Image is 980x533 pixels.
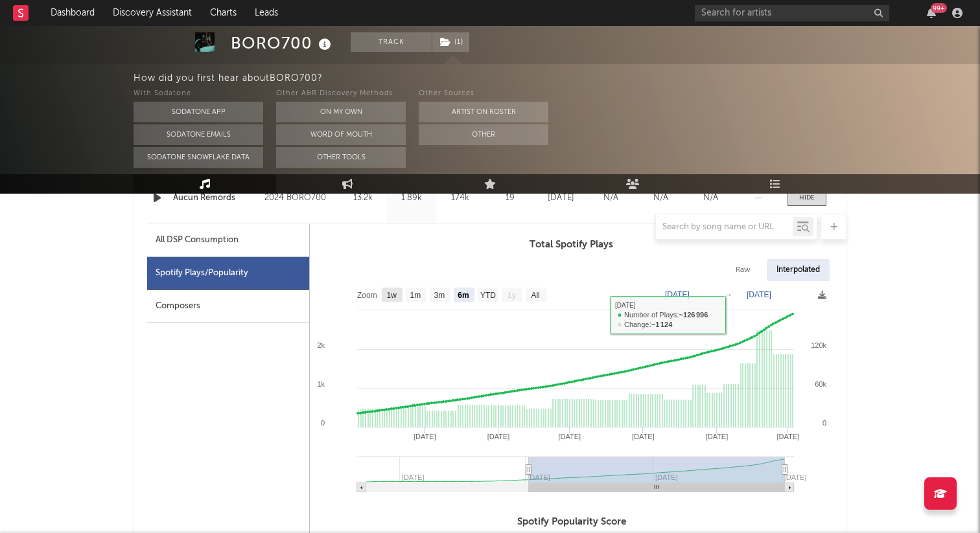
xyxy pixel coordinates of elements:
[726,259,760,281] div: Raw
[589,192,633,205] div: N/A
[173,192,258,205] a: Aucun Remords
[487,433,510,440] text: [DATE]
[276,147,406,168] button: Other Tools
[695,5,889,21] input: Search for artists
[931,3,947,13] div: 99 +
[927,8,936,18] button: 99+
[559,433,581,440] text: [DATE]
[747,290,771,299] text: [DATE]
[276,124,406,145] button: Word Of Mouth
[439,192,481,205] div: 174k
[419,86,548,102] div: Other Sources
[387,291,397,300] text: 1w
[264,190,335,206] div: 2024 BORO700
[156,232,239,248] div: All DSP Consumption
[317,341,325,349] text: 2k
[134,102,263,122] button: Sodatone App
[665,290,690,299] text: [DATE]
[310,237,833,253] h3: Total Spotify Plays
[725,290,732,299] text: →
[351,32,432,52] button: Track
[706,433,729,440] text: [DATE]
[134,86,263,102] div: With Sodatone
[231,32,334,54] div: BORO700
[342,192,384,205] div: 13.2k
[531,291,539,300] text: All
[811,341,826,349] text: 120k
[147,290,309,323] div: Composers
[357,291,377,300] text: Zoom
[639,192,682,205] div: N/A
[419,102,548,122] button: Artist on Roster
[321,419,325,427] text: 0
[310,514,833,530] h3: Spotify Popularity Score
[539,192,583,205] div: [DATE]
[487,192,533,205] div: 19
[419,124,548,145] button: Other
[458,291,469,300] text: 6m
[276,102,406,122] button: On My Own
[147,257,309,290] div: Spotify Plays/Popularity
[777,433,800,440] text: [DATE]
[147,224,309,257] div: All DSP Consumption
[410,291,421,300] text: 1m
[414,433,436,440] text: [DATE]
[134,71,980,86] div: How did you first hear about BORO700 ?
[434,291,445,300] text: 3m
[276,86,406,102] div: Other A&R Discovery Methods
[432,32,470,52] span: ( 1 )
[480,291,496,300] text: YTD
[317,380,325,388] text: 1k
[432,32,469,52] button: (1)
[390,192,432,205] div: 1.89k
[815,380,826,388] text: 60k
[656,222,793,232] input: Search by song name or URL
[632,433,655,440] text: [DATE]
[822,419,826,427] text: 0
[134,147,263,168] button: Sodatone Snowflake Data
[767,259,830,281] div: Interpolated
[784,473,807,481] text: [DATE]
[134,124,263,145] button: Sodatone Emails
[507,291,516,300] text: 1y
[689,192,732,205] div: N/A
